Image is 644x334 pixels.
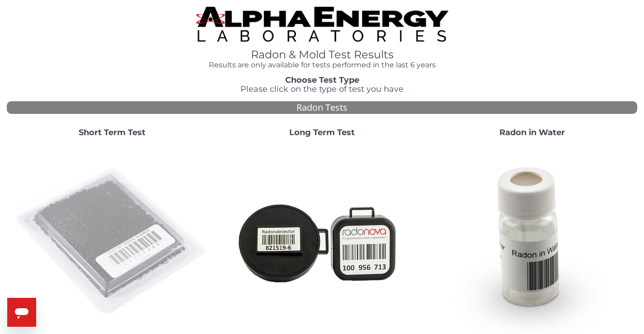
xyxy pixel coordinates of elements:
h4: Results are only available for tests performed in the last 6 years [196,61,448,69]
strong: Radon in Water [499,127,565,137]
strong: Long Term Test [289,127,355,137]
iframe: Button to launch messaging window [7,298,36,327]
h1: Radon & Mold Test Results [196,49,448,61]
div: Radon Tests [7,101,637,114]
span: Please click on the type of test you have [240,84,404,94]
strong: Choose Test Type [285,75,359,85]
strong: Short Term Test [79,127,146,137]
img: TightCrop.jpg [196,7,448,42]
